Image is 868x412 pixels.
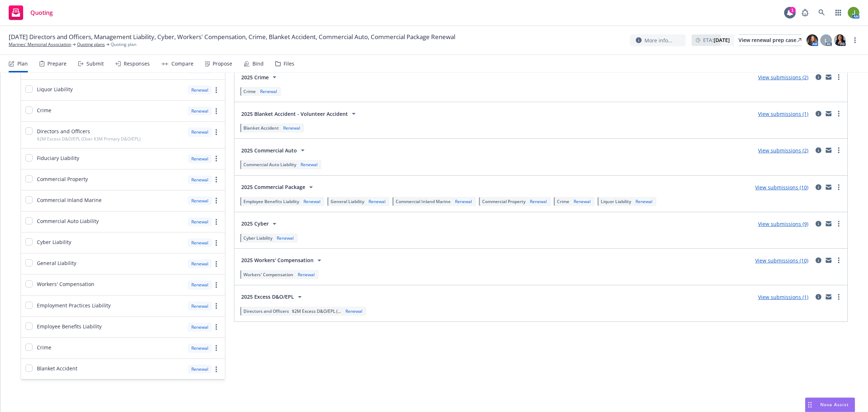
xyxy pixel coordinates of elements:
a: Marines' Memorial Association [9,41,71,48]
span: Quoting plan [111,41,136,48]
div: Renewal [188,217,212,226]
div: Renewal [188,85,212,94]
span: Blanket Accident [37,365,77,372]
a: mail [824,73,833,81]
a: more [851,36,859,45]
span: Commercial Inland Marine [396,198,451,205]
img: photo [848,7,859,18]
span: $2M Excess D&O/EPL (Over $3M Primary D&O/EPL) [37,136,141,142]
a: circleInformation [814,109,823,118]
div: Renewal [454,198,473,205]
div: Renewal [188,259,212,268]
button: 2025 Excess D&O/EPL [239,290,307,304]
a: more [834,256,843,265]
span: ETA : [703,36,730,44]
img: photo [834,34,846,46]
a: mail [824,219,833,228]
a: more [212,281,221,289]
div: Renewal [188,365,212,374]
div: Compare [171,61,193,67]
div: Submit [86,61,104,67]
div: Renewal [367,198,387,205]
span: 2025 Workers' Compensation [241,256,314,264]
button: 2025 Commercial Package [239,180,318,194]
a: mail [824,256,833,265]
div: Renewal [188,344,212,353]
button: Nova Assist [805,398,855,412]
a: View submissions (10) [755,257,808,264]
div: View renewal prep case [739,35,801,46]
strong: [DATE] [714,37,730,43]
span: 2025 Excess D&O/EPL [241,293,294,300]
span: 2025 Crime [241,73,269,81]
a: more [212,218,221,226]
div: Renewal [188,127,212,136]
a: Quoting [6,3,56,23]
button: 2025 Crime [239,70,281,84]
span: [DATE] Directors and Officers, Management Liability, Cyber, Workers' Compensation, Crime, Blanket... [9,33,455,41]
span: Employment Practices Liability [37,302,111,309]
div: Renewal [188,154,212,163]
span: 2025 Blanket Accident - Volunteer Accident [241,110,348,118]
a: View submissions (2) [758,74,808,81]
a: more [834,219,843,228]
div: Renewal [188,323,212,332]
a: more [834,146,843,155]
a: more [834,183,843,192]
span: Liquor Liability [37,85,73,93]
div: Plan [17,61,28,67]
a: mail [824,109,833,118]
a: more [212,86,221,94]
a: circleInformation [814,256,823,265]
div: Renewal [188,238,212,247]
a: View submissions (9) [758,220,808,227]
a: more [834,73,843,81]
a: more [212,196,221,205]
span: 2025 Commercial Package [241,183,305,191]
div: Renewal [259,88,278,94]
span: Employee Benefits Liability [37,323,102,330]
a: more [834,293,843,301]
img: photo [807,34,818,46]
div: Renewal [528,198,548,205]
div: Renewal [188,175,212,184]
a: View renewal prep case [739,34,801,46]
button: 2025 Workers' Compensation [239,253,326,268]
span: 2025 Cyber [241,220,269,227]
a: View submissions (10) [755,184,808,191]
div: Renewal [296,272,316,278]
div: Renewal [634,198,654,205]
span: Directors and Officers [243,308,289,314]
span: Workers' Compensation [243,272,293,278]
span: Commercial Inland Marine [37,196,102,204]
span: Nova Assist [820,402,849,408]
div: 1 [789,7,796,13]
button: 2025 Cyber [239,216,281,231]
a: more [212,365,221,374]
div: Renewal [282,125,302,131]
span: Cyber Liability [243,235,272,241]
span: More info... [644,37,672,44]
div: Renewal [188,302,212,311]
button: 2025 Blanket Accident - Volunteer Accident [239,106,361,121]
a: more [212,260,221,268]
a: more [834,109,843,118]
span: Quoting [30,10,53,16]
a: Report a Bug [798,5,812,20]
a: circleInformation [814,146,823,155]
span: Liquor Liability [601,198,631,205]
a: View submissions (1) [758,294,808,300]
a: mail [824,293,833,301]
span: Fiduciary Liability [37,154,79,162]
span: $2M Excess D&O/EPL (... [292,308,341,314]
a: more [212,323,221,331]
span: Crime [557,198,569,205]
span: Crime [37,106,51,114]
a: mail [824,183,833,192]
div: Bind [252,61,264,67]
div: Propose [213,61,232,67]
div: Renewal [275,235,295,241]
span: Workers' Compensation [37,280,94,288]
a: Quoting plans [77,41,105,48]
div: Drag to move [805,398,814,412]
